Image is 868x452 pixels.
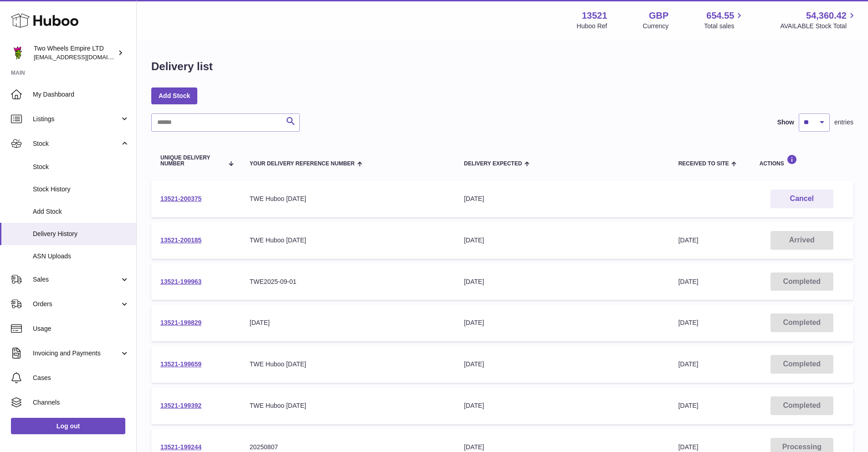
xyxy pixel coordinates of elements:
[34,53,134,61] span: [EMAIL_ADDRESS][DOMAIN_NAME]
[678,360,699,368] span: [DATE]
[834,118,853,127] span: entries
[33,207,129,216] span: Add Stock
[678,402,699,409] span: [DATE]
[464,401,660,410] div: [DATE]
[780,10,857,31] a: 54,360.42 AVAILABLE Stock Total
[160,443,201,451] a: 13521-199244
[33,115,120,123] span: Listings
[160,319,201,326] a: 13521-199829
[33,139,120,148] span: Stock
[160,360,201,368] a: 13521-199659
[649,10,668,22] strong: GBP
[464,277,660,286] div: [DATE]
[464,443,660,452] div: [DATE]
[250,443,446,452] div: 20250807
[770,190,833,208] button: Cancel
[33,300,120,308] span: Orders
[151,87,197,104] a: Add Stock
[678,443,699,451] span: [DATE]
[250,161,355,167] span: Your Delivery Reference Number
[464,360,660,369] div: [DATE]
[250,277,446,286] div: TWE2025-09-01
[11,418,125,434] a: Log out
[250,360,446,369] div: TWE Huboo [DATE]
[33,275,120,284] span: Sales
[33,324,129,333] span: Usage
[250,401,446,410] div: TWE Huboo [DATE]
[704,10,745,31] a: 654.55 Total sales
[678,161,729,167] span: Received to Site
[577,22,607,31] div: Huboo Ref
[678,278,699,285] span: [DATE]
[160,195,201,202] a: 13521-200375
[780,22,857,31] span: AVAILABLE Stock Total
[464,236,660,245] div: [DATE]
[706,10,734,22] span: 654.55
[643,22,669,31] div: Currency
[250,195,446,203] div: TWE Huboo [DATE]
[33,252,129,261] span: ASN Uploads
[151,59,213,74] h1: Delivery list
[777,118,794,127] label: Show
[33,230,129,238] span: Delivery History
[33,398,129,407] span: Channels
[760,154,844,167] div: Actions
[464,161,522,167] span: Delivery Expected
[464,195,660,203] div: [DATE]
[160,278,201,285] a: 13521-199963
[33,374,129,382] span: Cases
[160,236,201,244] a: 13521-200185
[33,349,120,358] span: Invoicing and Payments
[160,155,223,167] span: Unique Delivery Number
[33,163,129,171] span: Stock
[34,44,116,62] div: Two Wheels Empire LTD
[464,318,660,327] div: [DATE]
[33,90,129,99] span: My Dashboard
[704,22,745,31] span: Total sales
[678,319,699,326] span: [DATE]
[250,236,446,245] div: TWE Huboo [DATE]
[11,46,25,60] img: justas@twowheelsempire.com
[678,236,699,244] span: [DATE]
[806,10,847,22] span: 54,360.42
[160,402,201,409] a: 13521-199392
[250,318,446,327] div: [DATE]
[582,10,607,22] strong: 13521
[33,185,129,194] span: Stock History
